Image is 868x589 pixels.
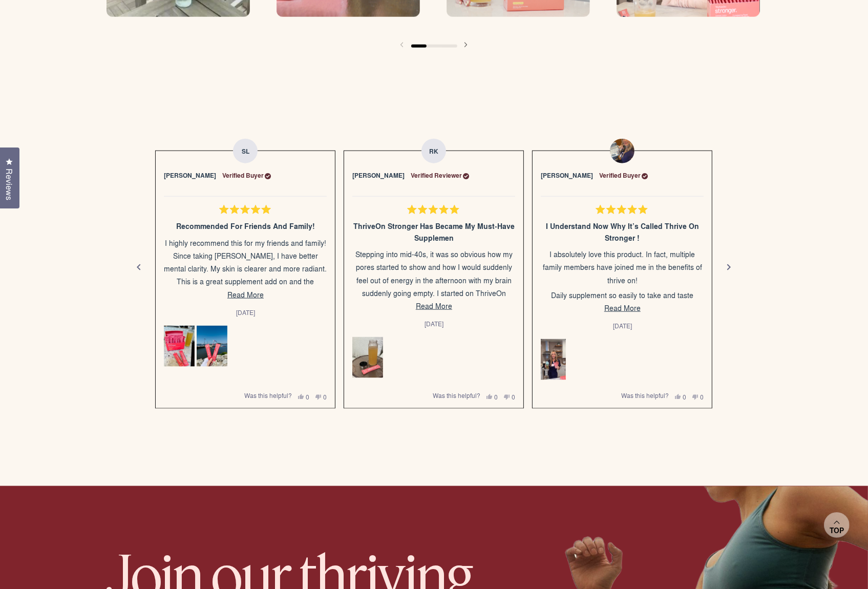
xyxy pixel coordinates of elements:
[425,319,443,328] span: [DATE]
[164,221,327,232] div: Recommended for friends and family!
[164,326,195,367] img: A box of ThriveOn Stronger supplement packets in red packaging sits on a kitchen counter next to ...
[541,248,704,287] p: I absolutely love this product. In fact, multiple family members have joined me in the benefits o...
[621,391,669,400] span: Was this helpful?
[340,126,528,409] li: Slide 6
[222,171,271,180] div: Verified Buyer
[164,288,327,301] button: Read More
[3,169,16,200] span: Reviews
[541,171,593,180] strong: [PERSON_NAME]
[244,391,292,400] span: Was this helpful?
[352,337,383,378] img: A glass bottle containing orange liquid sits on a round tray next to a black bottle cap and a pin...
[541,221,704,244] div: I understand now why it’s called Thrive On Stronger !
[830,526,844,535] span: Top
[233,139,258,163] strong: SL
[127,125,742,409] div: Review Carousel
[541,302,704,314] button: Read More
[352,171,405,180] strong: [PERSON_NAME]
[504,392,515,399] button: 0
[613,321,632,330] span: [DATE]
[486,392,498,399] button: 0
[610,139,634,163] img: Profile picture for kelly L.
[127,255,152,280] button: Previous
[352,248,515,364] p: Stepping into mid-40s, it was so obvious how my pores started to show and how I would suddenly fe...
[692,392,704,399] button: 0
[717,255,742,280] button: Next
[298,392,309,399] button: 0
[675,392,686,399] button: 0
[151,126,340,409] li: Slide 5
[416,301,452,311] span: Read More
[528,126,716,409] li: Slide 7
[599,171,648,180] div: Verified Buyer
[433,391,480,400] span: Was this helpful?
[411,171,469,180] div: Verified Reviewer
[197,326,227,367] img: Hand holding two red ThriveOn supplement packets against a waterfront backdrop with boats and blu...
[352,300,515,312] button: Read More
[315,392,327,399] button: 0
[421,139,446,163] strong: RK
[236,308,255,317] span: [DATE]
[541,289,704,341] p: Daily supplement so easily to take and taste delicious. My skin is radiant, hair and nails have n...
[604,303,641,313] span: Read More
[541,339,566,380] img: Woman in navy blue top holding a drink and product packets in a modern kitchen with white cabinet...
[352,221,515,244] div: ThriveOn Stronger has became my must-have supplemen
[164,237,327,353] p: I highly recommend this for my friends and family! Since taking [PERSON_NAME], I have better ment...
[164,171,216,180] strong: [PERSON_NAME]
[227,289,264,300] span: Read More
